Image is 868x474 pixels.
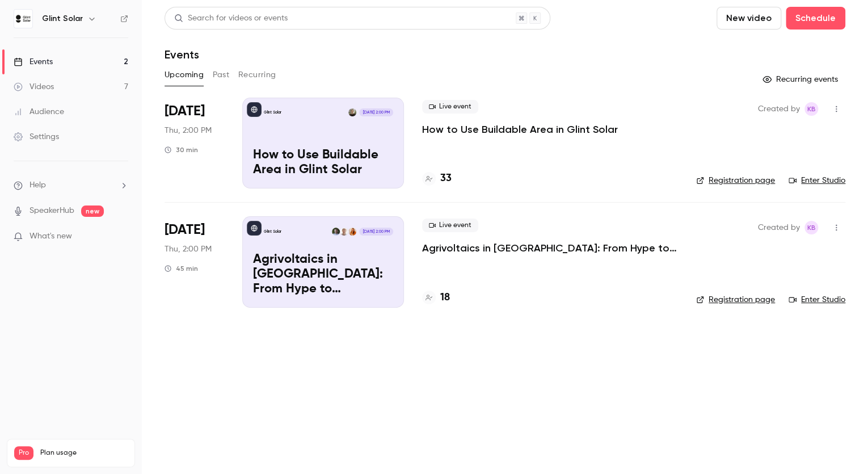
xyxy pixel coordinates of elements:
p: Agrivoltaics in [GEOGRAPHIC_DATA]: From Hype to Implementation [253,253,393,296]
a: Registration page [696,175,775,186]
button: Past [213,66,229,84]
span: What's new [30,230,72,242]
div: Settings [14,131,59,142]
a: Registration page [696,294,775,305]
span: KB [807,102,816,116]
img: Glint Solar [14,10,32,28]
img: Even Kvelland [340,228,348,236]
div: Search for videos or events [174,12,288,24]
span: Kathy Barrios [804,221,818,234]
a: Agrivoltaics in [GEOGRAPHIC_DATA]: From Hype to Implementation [422,241,678,255]
iframe: Noticeable Trigger [115,232,128,242]
a: SpeakerHub [30,205,74,217]
button: New video [717,7,781,30]
a: How to Use Buildable Area in Glint Solar [422,123,618,136]
div: Events [14,56,53,68]
div: Sep 25 Thu, 2:00 PM (Europe/Berlin) [165,216,224,307]
span: [DATE] [165,221,205,239]
span: Live event [422,100,478,114]
p: Glint Solar [264,229,281,234]
div: Sep 18 Thu, 2:00 PM (Europe/Berlin) [165,98,224,188]
img: Harald Olderheim [332,228,340,236]
a: 18 [422,290,450,305]
div: 45 min [165,264,198,273]
a: Agrivoltaics in Europe: From Hype to ImplementationGlint SolarLise-Marie BieberEven KvellandHaral... [242,216,404,307]
span: Created by [758,102,800,116]
h4: 18 [440,290,450,305]
span: Plan usage [40,448,128,458]
div: 30 min [165,145,198,154]
button: Upcoming [165,66,204,84]
button: Recurring [238,66,276,84]
h6: Glint Solar [42,13,83,24]
a: How to Use Buildable Area in Glint Solar Glint SolarKai Erspamer[DATE] 2:00 PMHow to Use Buildabl... [242,98,404,188]
span: new [81,205,104,217]
span: Kathy Barrios [804,102,818,116]
span: Thu, 2:00 PM [165,244,212,255]
div: Videos [14,81,54,93]
img: Lise-Marie Bieber [348,228,356,236]
span: Help [30,179,46,191]
span: [DATE] 2:00 PM [359,108,393,116]
a: Enter Studio [789,175,845,186]
li: help-dropdown-opener [14,179,128,191]
button: Schedule [786,7,845,30]
h1: Events [165,48,199,61]
span: KB [807,221,816,234]
span: Live event [422,219,478,232]
a: Enter Studio [789,294,845,305]
a: 33 [422,171,452,186]
img: Kai Erspamer [348,108,356,116]
h4: 33 [440,171,452,186]
span: Pro [14,446,33,460]
span: Created by [758,221,800,234]
span: Thu, 2:00 PM [165,125,212,136]
span: [DATE] 2:00 PM [359,228,393,236]
p: Glint Solar [264,110,281,115]
p: How to Use Buildable Area in Glint Solar [253,148,393,178]
div: Audience [14,106,64,118]
button: Recurring events [757,70,845,89]
span: [DATE] [165,102,205,120]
